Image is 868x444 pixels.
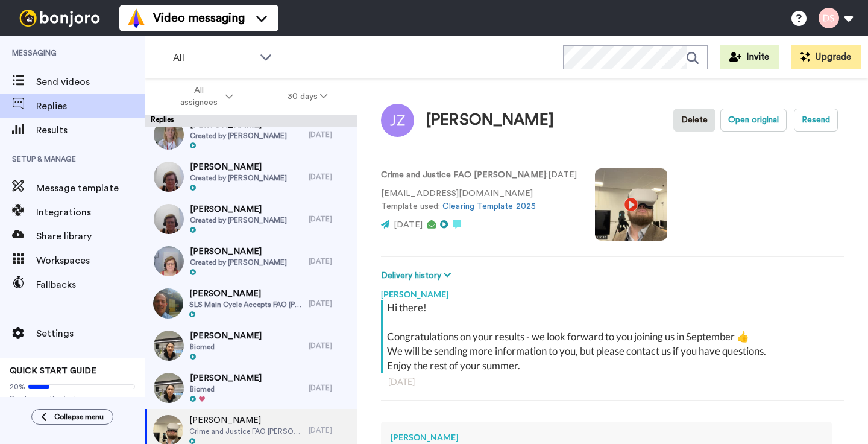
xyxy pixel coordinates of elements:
div: Hi there! Congratulations on your results - we look forward to you joining us in September 👍 We w... [387,300,841,373]
div: [DATE] [309,383,351,393]
span: Crime and Justice FAO [PERSON_NAME] [189,427,303,436]
span: Created by [PERSON_NAME] [190,258,287,267]
button: Delete [673,109,715,132]
img: 50435317-875b-43aa-ad16-f3ebc6ec1342-thumb.jpg [154,162,184,192]
div: [PERSON_NAME] [426,112,554,129]
button: All assignees [147,80,260,113]
span: Replies [36,99,145,113]
div: [DATE] [309,341,351,350]
span: All assignees [174,84,223,109]
span: Results [36,123,145,138]
button: Invite [720,45,779,69]
a: [PERSON_NAME]Created by [PERSON_NAME][DATE] [145,240,357,282]
img: e7c651a5-a5ce-404b-9ba7-f4ee0fc7962e-thumb.jpg [154,373,184,403]
button: 30 days [260,86,355,107]
span: Created by [PERSON_NAME] [190,131,287,141]
a: [PERSON_NAME]Biomed[DATE] [145,367,357,409]
div: [DATE] [388,376,837,388]
div: [PERSON_NAME] [381,282,844,300]
span: [PERSON_NAME] [190,246,287,258]
span: [PERSON_NAME] [189,288,303,300]
img: b2988a14-a979-4609-9542-62207dd7de4b-thumb.jpg [153,288,183,319]
div: [DATE] [309,130,351,139]
span: [PERSON_NAME] [190,203,287,215]
button: Collapse menu [31,409,113,425]
span: Created by [PERSON_NAME] [190,173,287,183]
img: e4621a27-40dd-443c-a21c-4c469c03d70e-thumb.jpg [154,204,184,234]
p: : [DATE] [381,169,577,182]
button: Open original [720,109,787,132]
div: [DATE] [309,299,351,308]
a: Clearing Template 2025 [442,202,536,211]
span: 20% [10,382,25,392]
div: [DATE] [309,214,351,224]
img: bj-logo-header-white.svg [14,10,105,27]
span: Settings [36,326,145,341]
span: Created by [PERSON_NAME] [190,215,287,225]
a: [PERSON_NAME]SLS Main Cycle Accepts FAO [PERSON_NAME][DATE] [145,282,357,325]
a: [PERSON_NAME]Created by [PERSON_NAME][DATE] [145,198,357,240]
span: Workspaces [36,253,145,268]
a: [PERSON_NAME]Created by [PERSON_NAME][DATE] [145,113,357,156]
span: Fallbacks [36,277,145,292]
span: Biomed [190,342,262,352]
img: vm-color.svg [127,8,146,28]
span: Collapse menu [54,412,104,422]
span: Send yourself a test [10,394,135,404]
p: [EMAIL_ADDRESS][DOMAIN_NAME] Template used: [381,188,577,213]
a: [PERSON_NAME]Biomed[DATE] [145,325,357,367]
img: Image of Jasmine Zacharias [381,104,414,137]
div: [PERSON_NAME] [391,431,822,443]
button: Upgrade [791,45,861,69]
a: [PERSON_NAME]Created by [PERSON_NAME][DATE] [145,156,357,198]
span: Message template [36,181,145,195]
div: Replies [145,115,357,127]
span: Send videos [36,75,145,89]
span: [PERSON_NAME] [189,414,303,427]
span: [PERSON_NAME] [190,330,262,342]
span: [PERSON_NAME] [190,161,287,173]
button: Delivery history [381,269,454,282]
span: Biomed [190,384,262,394]
img: e7c651a5-a5ce-404b-9ba7-f4ee0fc7962e-thumb.jpg [154,331,184,361]
span: Integrations [36,205,145,220]
div: [DATE] [309,172,351,182]
span: All [173,51,254,65]
span: [DATE] [394,221,423,229]
span: [PERSON_NAME] [190,372,262,384]
div: [DATE] [309,425,351,435]
span: Video messaging [153,10,245,27]
span: Share library [36,229,145,244]
button: Resend [794,109,838,132]
img: 272171ea-6837-4f31-ac15-72273516540c-thumb.jpg [154,246,184,276]
span: SLS Main Cycle Accepts FAO [PERSON_NAME] [189,300,303,309]
img: 75ede844-e2e9-4151-9286-92490e04c588-thumb.jpg [154,119,184,150]
strong: Crime and Justice FAO [PERSON_NAME] [381,171,546,179]
div: [DATE] [309,256,351,266]
span: QUICK START GUIDE [10,367,96,375]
